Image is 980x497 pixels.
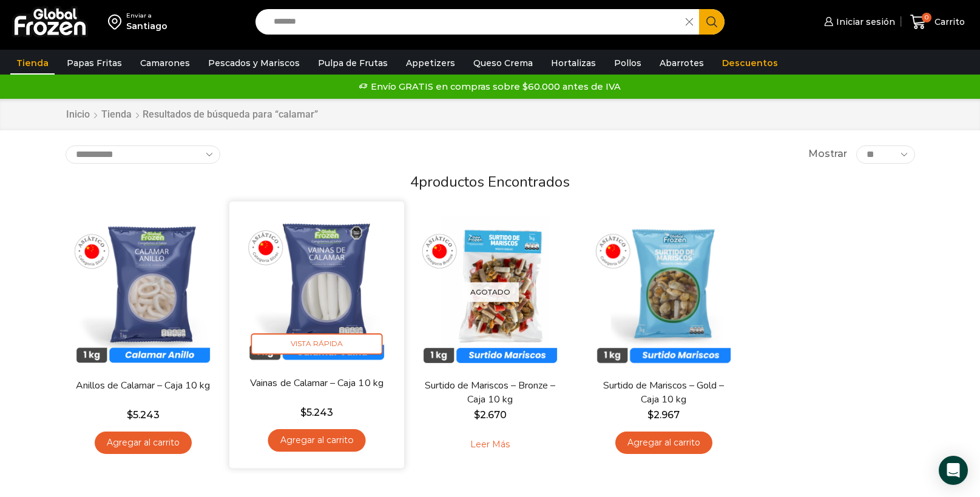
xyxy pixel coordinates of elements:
[833,16,895,28] span: Iniciar sesión
[907,8,968,36] a: 0 Carrito
[545,52,602,75] a: Hortalizas
[474,409,507,421] bdi: 2.670
[126,20,167,32] div: Santiago
[808,147,847,161] span: Mostrar
[66,108,90,122] a: Inicio
[95,432,192,454] a: Agregar al carrito: “Anillos de Calamar - Caja 10 kg”
[73,379,212,393] a: Anillos de Calamar – Caja 10 kg
[251,333,382,355] span: Vista Rápida
[143,108,318,120] h1: Resultados de búsqueda para “calamar”
[101,108,132,122] a: Tienda
[467,52,539,75] a: Queso Crema
[716,52,784,75] a: Descuentos
[126,12,167,20] div: Enviar a
[647,409,654,421] span: $
[127,409,160,421] bdi: 5.243
[451,432,529,457] a: Leé más sobre “Surtido de Mariscos - Bronze - Caja 10 kg”
[410,172,419,192] span: 4
[615,432,712,454] a: Agregar al carrito: “Surtido de Mariscos - Gold - Caja 10 kg”
[108,12,126,32] img: address-field-icon.svg
[821,10,895,34] a: Iniciar sesión
[931,16,965,28] span: Carrito
[300,407,306,418] span: $
[939,456,968,485] div: Open Intercom Messenger
[699,9,725,35] button: Search button
[300,407,333,418] bdi: 5.243
[127,409,133,421] span: $
[654,52,710,75] a: Abarrotes
[474,409,480,421] span: $
[593,379,733,407] a: Surtido de Mariscos – Gold – Caja 10 kg
[462,282,519,302] p: Agotado
[246,376,387,390] a: Vainas de Calamar – Caja 10 kg
[61,52,128,75] a: Papas Fritas
[647,409,680,421] bdi: 2.967
[66,108,318,122] nav: Breadcrumb
[66,145,220,164] select: Pedido de la tienda
[134,52,196,75] a: Camarones
[419,172,570,192] span: productos encontrados
[202,52,306,75] a: Pescados y Mariscos
[10,52,55,75] a: Tienda
[268,429,365,452] a: Agregar al carrito: “Vainas de Calamar - Caja 10 kg”
[608,52,647,75] a: Pollos
[312,52,394,75] a: Pulpa de Frutas
[400,52,461,75] a: Appetizers
[420,379,559,407] a: Surtido de Mariscos – Bronze – Caja 10 kg
[922,13,931,22] span: 0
